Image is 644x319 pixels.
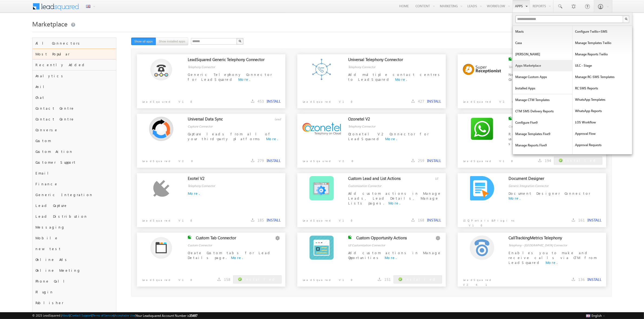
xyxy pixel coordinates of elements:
[93,314,114,317] a: Terms of Service
[573,94,632,105] a: WhatsApp Templates
[32,243,116,254] div: new test
[188,72,272,82] span: Generic Telephony Connector for LeadSquared
[384,277,391,282] span: 151
[32,114,116,125] div: Contact Centre
[395,77,407,82] a: More.
[411,218,415,221] img: downloads
[513,83,572,94] a: Installed Apps
[32,179,116,189] div: Finance
[32,38,116,49] div: All Connectors
[513,26,572,37] a: Mavis
[458,275,517,287] p: LeadSquared V2.4.1
[458,96,517,104] p: LeadSquared V2.0
[418,217,424,223] span: 168
[513,94,572,106] a: Manage CTM Templates
[32,92,116,103] div: Chat
[573,105,632,117] a: WhatsApp Reports
[32,59,116,70] div: Recently Added
[267,99,281,104] button: INSTALL
[251,218,254,221] img: downloads
[573,49,632,60] a: Manage Reports Twilio
[231,255,243,260] a: More.
[32,233,116,243] div: Mobile
[297,275,357,282] p: LeadSquared V1.0
[32,135,116,146] div: Custom
[267,158,281,163] button: INSTALL
[309,236,334,260] img: Alternate Logo
[463,64,501,75] img: Alternate Logo
[251,99,254,103] img: downloads
[137,156,196,163] p: LeadSquared V2.0
[578,217,585,223] span: 161
[573,26,632,37] a: Configure Twilio+SMS
[573,139,632,151] a: Approval Requests
[238,77,250,82] a: More.
[458,156,517,163] p: LeadSquared V1.0
[137,275,196,282] p: LeadSquared V1.0
[356,235,435,243] div: Custom Opportunity Actions
[189,314,197,318] span: 35497
[573,117,632,128] a: LOS Workflow
[136,314,197,318] span: Your Leadsquared Account Number is
[32,70,116,81] div: Analytics
[32,49,116,59] div: Most Popular
[32,222,116,233] div: Messaging
[573,60,632,71] a: ULC - Stage
[32,157,116,168] div: Customer Support
[32,19,68,28] span: Marketplace
[32,103,116,114] div: Contact Centre
[578,277,585,282] span: 136
[217,278,221,281] img: downloads
[188,57,266,65] div: LeadSquared Generic Telephony Connector
[32,297,116,308] div: Publisher
[114,314,135,317] a: Acceptable Use
[32,81,116,92] div: Anil
[32,287,116,297] div: Plugin
[131,38,156,45] button: Show all apps
[427,218,441,223] button: INSTALL
[545,158,551,163] span: 194
[348,57,427,65] div: Universal Telephony Connector
[508,57,512,61] img: checking status
[150,237,172,259] img: Alternate Logo
[587,218,602,223] button: INSTALL
[513,106,572,117] a: CTM SMS Delivery Reports
[153,180,170,197] img: Alternate Logo
[32,276,116,287] div: Phone Call
[427,158,441,163] button: INSTALL
[70,314,92,317] a: Contact Support
[458,215,517,228] p: LSQ Portals & Plugins V1.0
[385,255,397,260] a: More.
[470,236,494,260] img: Alternate Logo
[62,314,70,317] a: About
[573,71,632,83] a: Manage RC-SMS Templates
[508,176,587,183] div: Document Designer
[348,176,427,183] div: Custom Lead and List Actions
[266,136,278,141] a: More.
[32,254,116,265] div: Online Ads
[32,313,197,318] span: © 2025 LeadSquared | | | | |
[508,72,585,82] span: New Super Receptionist Connector for LeadSquared
[508,191,590,196] span: Document Designer Connector
[508,132,595,146] span: Reach out to 1.5 billion users to provide proactive support, deliver ti...
[585,312,606,319] button: English
[137,96,196,104] p: LeadSqaured V1.0
[388,201,400,205] a: More.
[309,57,334,82] img: Alternate Logo
[188,116,266,124] div: Universal Data Sync
[508,196,520,200] a: More.
[508,116,512,120] img: checking status
[348,116,427,124] div: Ozonetel V2
[239,40,241,42] img: Search
[150,59,172,80] img: Alternate Logo
[188,176,266,183] div: Exotel V2
[513,49,572,60] a: [PERSON_NAME]
[32,211,116,222] div: Lead Distribution
[508,235,587,243] div: CallTrackingMetrics Telephony
[348,235,352,239] img: checking status
[592,314,602,318] span: English
[302,123,341,135] img: Alternate Logo
[572,218,575,221] img: downloads
[32,146,116,157] div: Custom Action
[32,308,116,319] div: Real Estate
